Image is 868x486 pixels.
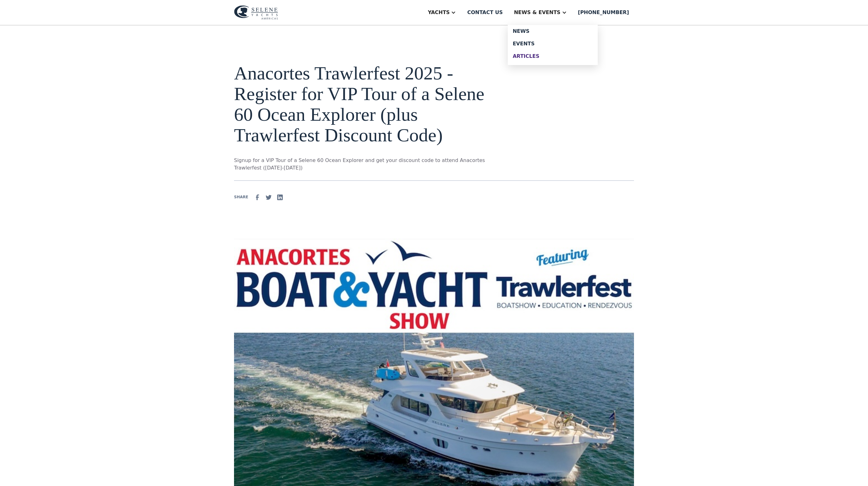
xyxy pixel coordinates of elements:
[513,29,593,34] div: News
[234,157,494,172] p: Signup for a VIP Tour of a Selene 60 Ocean Explorer and get your discount code to attend Anacorte...
[508,50,598,63] a: Articles
[513,41,593,46] div: Events
[508,25,598,38] a: News
[513,54,593,59] div: Articles
[265,194,272,201] img: Twitter
[508,25,598,65] nav: News & EVENTS
[234,5,278,20] img: logo
[508,38,598,50] a: Events
[276,194,284,201] img: Linkedin
[428,9,450,16] div: Yachts
[234,63,494,145] h1: Anacortes Trawlerfest 2025 - Register for VIP Tour of a Selene 60 Ocean Explorer (plus Trawlerfes...
[234,194,248,200] div: SHARE
[514,9,561,16] div: News & EVENTS
[254,194,261,201] img: facebook
[467,9,503,16] div: Contact us
[578,9,629,16] div: [PHONE_NUMBER]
